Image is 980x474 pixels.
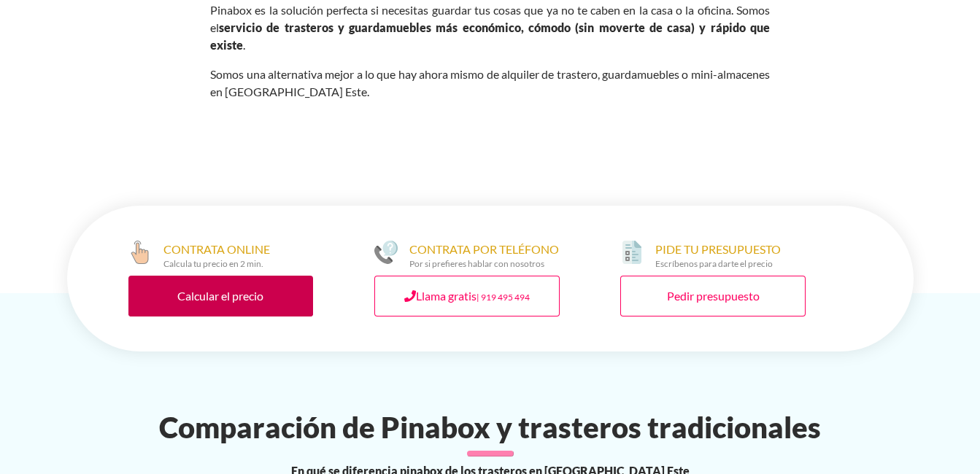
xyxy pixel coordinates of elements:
div: PIDE TU PRESUPUESTO [655,241,781,270]
strong: servicio de trasteros y guardamuebles más económico, cómodo (sin moverte de casa) y rápido que ex... [210,20,770,52]
div: Widget de chat [907,404,980,474]
small: | 919 495 494 [477,292,530,303]
a: Calcular el precio [128,276,314,316]
div: Calcula tu precio en 2 min. [163,258,270,270]
div: CONTRATA ONLINE [163,241,270,270]
p: Pinabox es la solución perfecta si necesitas guardar tus cosas que ya no te caben en la casa o la... [210,1,770,54]
iframe: Chat Widget [907,404,980,474]
a: Pedir presupuesto [620,276,806,316]
div: CONTRATA POR TELÉFONO [409,241,559,270]
div: Por si prefieres hablar con nosotros [409,258,559,270]
p: Somos una alternativa mejor a lo que hay ahora mismo de alquiler de trastero, guardamuebles o min... [210,66,770,101]
h2: Comparación de Pinabox y trasteros tradicionales [58,410,922,445]
a: Llama gratis| 919 495 494 [374,276,560,316]
div: Escríbenos para darte el precio [655,258,781,270]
